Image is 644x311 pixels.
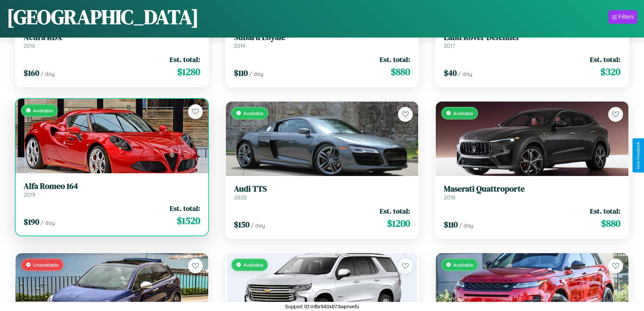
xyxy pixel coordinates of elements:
span: 2020 [234,194,247,201]
span: / day [459,222,473,229]
a: Subaru Loyale2014 [234,32,410,49]
span: 2016 [24,42,35,49]
span: Available [33,108,53,113]
span: $ 160 [24,67,39,79]
h1: [GEOGRAPHIC_DATA] [7,3,199,31]
span: 2018 [444,194,455,201]
p: Support ID: mfbr940x873wpnvefu [285,302,359,311]
div: Filters [618,14,634,20]
span: / day [41,70,55,77]
span: $ 110 [444,219,458,230]
a: Audi TTS2020 [234,184,410,201]
span: $ 1280 [177,65,200,79]
h3: Maserati Quattroporte [444,184,620,194]
span: Available [453,262,473,268]
span: Est. total: [380,54,410,64]
span: Unavailable [33,262,59,268]
span: Est. total: [170,54,200,64]
span: $ 110 [234,67,248,79]
span: 2014 [234,42,245,49]
h3: Audi TTS [234,184,410,194]
span: Est. total: [170,203,200,213]
div: Give Feedback [636,142,641,169]
span: Available [243,110,263,116]
h3: Alfa Romeo 164 [24,181,200,191]
span: 2019 [24,191,35,198]
h3: Subaru Loyale [234,32,410,42]
span: Available [243,262,263,268]
span: 2017 [444,42,455,49]
span: $ 1520 [177,214,200,227]
span: $ 880 [601,217,620,230]
span: $ 150 [234,219,249,230]
span: Est. total: [590,206,620,216]
h3: Land Rover Defender [444,32,620,42]
span: $ 190 [24,216,39,227]
a: Alfa Romeo 1642019 [24,181,200,198]
a: Acura RDX2016 [24,32,200,49]
a: Maserati Quattroporte2018 [444,184,620,201]
span: $ 320 [600,65,620,79]
span: $ 40 [444,67,457,79]
span: $ 880 [391,65,410,79]
a: Land Rover Defender2017 [444,32,620,49]
span: Est. total: [590,54,620,64]
span: / day [251,222,265,229]
span: / day [41,219,55,226]
span: / day [458,70,472,77]
span: / day [249,70,263,77]
span: Available [453,110,473,116]
h3: Acura RDX [24,32,200,42]
button: Filters [609,10,637,24]
span: Est. total: [380,206,410,216]
span: $ 1200 [387,217,410,230]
